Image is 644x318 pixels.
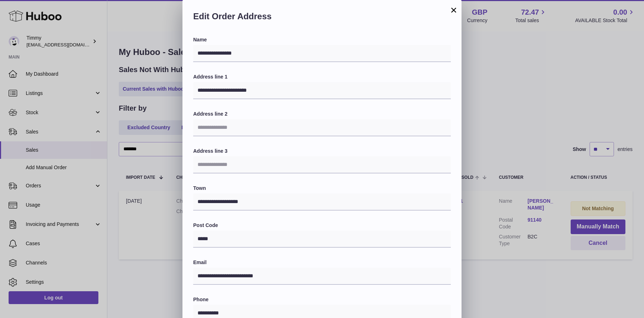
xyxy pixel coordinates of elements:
label: Post Code [193,222,451,229]
label: Phone [193,296,451,303]
label: Address line 1 [193,74,451,80]
label: Town [193,185,451,192]
label: Address line 2 [193,111,451,117]
label: Name [193,36,451,43]
label: Email [193,259,451,266]
label: Address line 3 [193,148,451,155]
h2: Edit Order Address [193,11,451,26]
button: × [449,6,458,14]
